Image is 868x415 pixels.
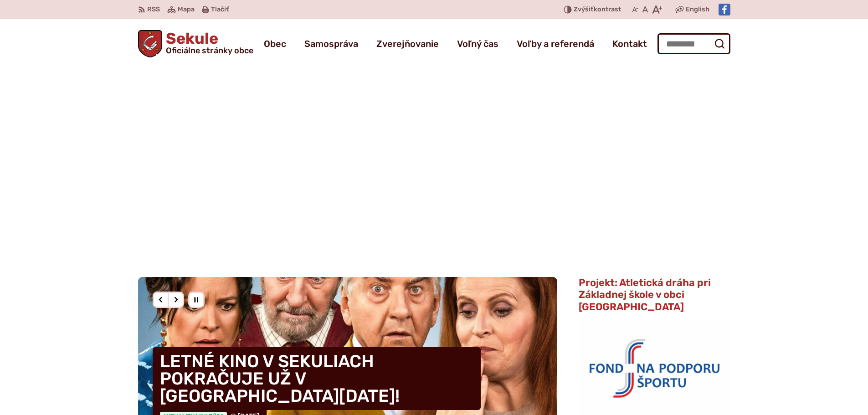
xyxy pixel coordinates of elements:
[612,31,647,56] a: Kontakt
[579,277,711,313] span: Projekt: Atletická dráha pri Základnej škole v obci [GEOGRAPHIC_DATA]
[162,31,253,55] h1: Sekule
[178,4,195,15] span: Mapa
[211,6,229,14] span: Tlačiť
[686,4,709,15] span: English
[574,5,594,13] span: Zvýšiť
[684,4,711,15] a: English
[153,347,481,410] h4: LETNÉ KINO V SEKULIACH POKRAČUJE UŽ V [GEOGRAPHIC_DATA][DATE]!
[719,4,730,15] img: Prejsť na Facebook stránku
[166,46,253,55] span: Oficiálne stránky obce
[138,30,163,57] img: Prejsť na domovskú stránku
[153,292,169,308] div: Predošlý slajd
[304,31,358,56] a: Samospráva
[138,30,254,57] a: Logo Sekule, prejsť na domovskú stránku.
[457,31,498,56] a: Voľný čas
[517,31,594,56] a: Voľby a referendá
[574,6,621,14] span: kontrast
[188,292,205,308] div: Pozastaviť pohyb slajdera
[264,31,286,56] a: Obec
[168,292,184,308] div: Nasledujúci slajd
[376,31,439,56] a: Zverejňovanie
[147,4,160,15] span: RSS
